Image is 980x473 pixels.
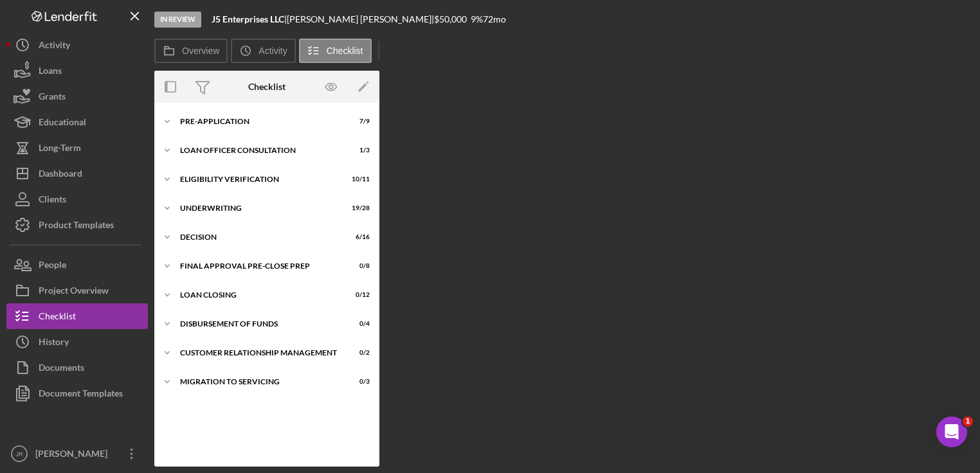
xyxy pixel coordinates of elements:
div: 0 / 4 [347,320,370,328]
div: Clients [39,186,66,215]
div: 10 / 11 [347,175,370,183]
button: Checklist [299,39,372,63]
div: Product Templates [39,212,114,241]
div: Decision [180,233,338,241]
div: Final Approval Pre-Close Prep [180,262,338,270]
div: 0 / 12 [347,291,370,299]
div: Grants [39,84,66,112]
button: Checklist [6,303,148,329]
div: 9 % [471,14,483,24]
button: Activity [231,39,295,63]
button: Long-Term [6,135,148,161]
div: Disbursement of Funds [180,320,338,328]
div: 72 mo [483,14,506,24]
button: Educational [6,109,148,135]
button: Grants [6,84,148,109]
button: History [6,329,148,355]
button: Documents [6,355,148,380]
div: In Review [154,12,201,28]
div: Pre-Application [180,118,338,125]
div: 0 / 2 [347,349,370,357]
div: Checklist [248,82,286,92]
b: J5 Enterprises LLC [212,13,284,24]
button: Project Overview [6,278,148,303]
div: People [39,252,66,281]
div: Migration to Servicing [180,378,338,386]
div: Loans [39,58,62,87]
button: Activity [6,32,148,58]
div: 6 / 16 [347,233,370,241]
button: Document Templates [6,380,148,406]
div: Activity [39,32,70,61]
div: Underwriting [180,204,338,212]
label: Checklist [327,46,363,56]
div: [PERSON_NAME] [PERSON_NAME] | [287,14,434,24]
div: Long-Term [39,135,81,164]
text: JR [15,451,23,458]
div: Loan Closing [180,291,338,299]
div: 0 / 3 [347,378,370,386]
div: Loan Officer Consultation [180,147,338,154]
div: | [212,14,287,24]
span: 1 [963,416,973,427]
div: Dashboard [39,161,82,190]
button: Loans [6,58,148,84]
div: 7 / 9 [347,118,370,125]
div: 1 / 3 [347,147,370,154]
div: 19 / 28 [347,204,370,212]
div: Documents [39,355,84,384]
button: Overview [154,39,228,63]
div: History [39,329,69,358]
div: Checklist [39,303,76,332]
button: Clients [6,186,148,212]
label: Overview [182,46,219,56]
div: Eligibility Verification [180,175,338,183]
div: 0 / 8 [347,262,370,270]
label: Activity [259,46,287,56]
button: JR[PERSON_NAME] [6,441,148,467]
iframe: Intercom live chat [936,416,967,447]
div: $50,000 [434,14,471,24]
div: Document Templates [39,380,123,409]
button: Dashboard [6,161,148,186]
div: [PERSON_NAME] [32,441,116,470]
div: Customer Relationship Management [180,349,338,357]
button: Product Templates [6,212,148,238]
div: Project Overview [39,278,109,307]
button: People [6,252,148,278]
div: Educational [39,109,86,138]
